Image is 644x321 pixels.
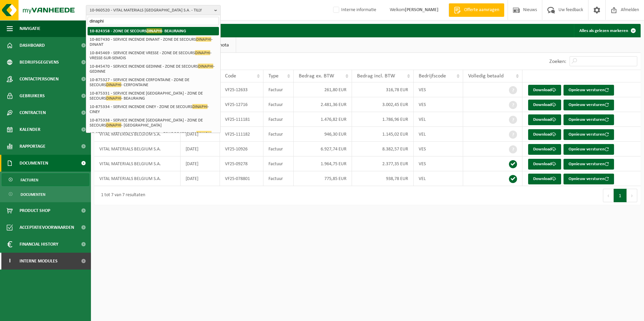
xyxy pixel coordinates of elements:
[88,17,219,25] input: Zoeken naar gekoppelde vestigingen
[88,35,219,49] li: 10-807430 - SERVICE INCENDIE DINANT - ZONE DE SECOURS - DINANT
[195,50,210,55] span: DINAPHI
[462,7,501,13] span: Offerte aanvragen
[2,188,89,201] a: Documenten
[20,121,40,138] span: Kalender
[88,62,219,76] li: 10-845470 - SERVICE INCENDIE GEDINNE - ZONE DE SECOURS - GEDINNE
[528,85,561,96] a: Download
[405,7,439,12] strong: [PERSON_NAME]
[86,5,221,15] button: 10-960520 - VITAL MATERIALS [GEOGRAPHIC_DATA] S.A. - TILLY
[563,100,614,110] button: Opnieuw versturen
[294,97,352,112] td: 2.481,36 EUR
[220,142,263,156] td: VF25-10926
[563,114,614,125] button: Opnieuw versturen
[20,87,45,104] span: Gebruikers
[98,189,145,202] div: 1 tot 7 van 7 resultaten
[90,5,212,15] span: 10-960520 - VITAL MATERIALS [GEOGRAPHIC_DATA] S.A. - TILLY
[263,97,294,112] td: Factuur
[196,37,211,42] span: DINAPHI
[352,171,414,186] td: 938,78 EUR
[7,253,13,270] span: I
[414,112,463,127] td: VEL
[414,142,463,156] td: VES
[563,129,614,140] button: Opnieuw versturen
[528,159,561,170] a: Download
[94,142,181,156] td: VITAL MATERIALS BELGIUM S.A.
[528,144,561,155] a: Download
[88,49,219,62] li: 10-845469 - SERVICE INCENDIE VRESSE - ZONE DE SECOURS - VRESSE-SUR-SEMOIS
[220,156,263,171] td: VF25-09278
[94,156,181,171] td: VITAL MATERIALS BELGIUM S.A.
[263,156,294,171] td: Factuur
[106,82,121,87] span: DINAPHI
[528,129,561,140] a: Download
[20,104,46,121] span: Contracten
[106,96,121,101] span: DINAPHI
[20,54,59,71] span: Bedrijfsgegevens
[20,253,58,270] span: Interne modules
[419,73,446,79] span: Bedrijfscode
[294,156,352,171] td: 1.964,75 EUR
[220,127,263,142] td: VF25-111182
[268,73,279,79] span: Type
[220,112,263,127] td: VF25-111181
[220,97,263,112] td: VF25-12716
[220,171,263,186] td: VF25-078801
[192,104,207,109] span: DINAPHI
[352,112,414,127] td: 1.786,96 EUR
[90,28,186,33] strong: 10-824358 - ZONE DE SECOURS - BEAURAING
[181,171,220,186] td: [DATE]
[20,37,45,54] span: Dashboard
[468,73,504,79] span: Volledig betaald
[196,131,212,136] span: DINAPHI
[549,59,566,64] label: Zoeken:
[106,122,121,128] span: DINAPHI
[20,202,50,219] span: Product Shop
[563,144,614,155] button: Opnieuw versturen
[563,85,614,96] button: Opnieuw versturen
[357,73,395,79] span: Bedrag incl. BTW
[528,174,561,184] a: Download
[21,188,45,201] span: Documenten
[181,156,220,171] td: [DATE]
[181,127,220,142] td: [DATE]
[147,28,162,33] span: DINAPHI
[263,142,294,156] td: Factuur
[88,76,219,89] li: 10-875327 - SERVICE INCENDIE CERFONTAINE - ZONE DE SECOURS - CERFONTAINE
[449,3,504,17] a: Offerte aanvragen
[414,171,463,186] td: VEL
[414,156,463,171] td: VES
[263,127,294,142] td: Factuur
[352,142,414,156] td: 8.382,57 EUR
[20,71,59,87] span: Contactpersonen
[94,171,181,186] td: VITAL MATERIALS BELGIUM S.A.
[574,24,640,37] button: Alles als gelezen markeren
[2,173,89,186] a: Facturen
[225,73,236,79] span: Code
[20,138,45,155] span: Rapportage
[352,82,414,97] td: 316,78 EUR
[294,82,352,97] td: 261,80 EUR
[299,73,334,79] span: Bedrag ex. BTW
[563,159,614,170] button: Opnieuw versturen
[563,174,614,184] button: Opnieuw versturen
[294,127,352,142] td: 946,30 EUR
[614,189,627,202] button: 1
[263,171,294,186] td: Factuur
[20,236,58,253] span: Financial History
[88,130,219,143] li: 10-875339 - SERVICE INCENDIE COUVIN - ZONE DE SECOURS - COUVIN
[88,116,219,130] li: 10-875338 - SERVICE INCENDIE [GEOGRAPHIC_DATA] - ZONE DE SECOURS - [GEOGRAPHIC_DATA]
[20,219,74,236] span: Acceptatievoorwaarden
[414,127,463,142] td: VEL
[198,64,213,69] span: DINAPHI
[528,100,561,110] a: Download
[352,127,414,142] td: 1.145,02 EUR
[294,112,352,127] td: 1.476,82 EUR
[352,97,414,112] td: 3.002,45 EUR
[21,174,38,186] span: Facturen
[88,89,219,103] li: 10-875331 - SERVICE INCENDIE [GEOGRAPHIC_DATA] - ZONE DE SECOURS - BEAURAING
[263,112,294,127] td: Factuur
[414,82,463,97] td: VES
[20,155,48,172] span: Documenten
[528,114,561,125] a: Download
[414,97,463,112] td: VES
